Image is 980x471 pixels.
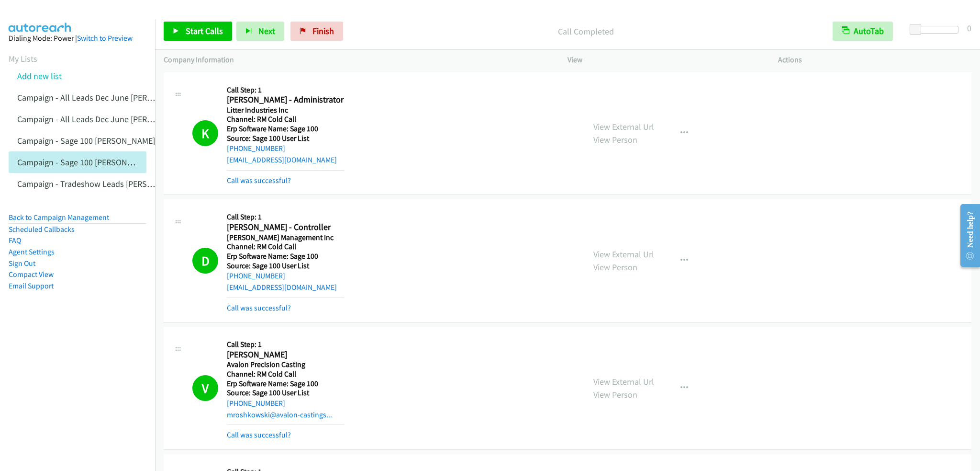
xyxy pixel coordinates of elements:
[593,262,637,273] a: View Person
[778,54,971,66] p: Actions
[227,349,344,360] h2: [PERSON_NAME]
[9,213,109,222] a: Back to Campaign Management
[17,178,214,189] a: Campaign - Tradeshow Leads [PERSON_NAME] Cloned
[164,54,550,66] p: Company Information
[227,379,344,389] h5: Erp Software Name: Sage 100
[227,430,291,439] a: Call was successful?
[17,157,183,168] a: Campaign - Sage 100 [PERSON_NAME] Cloned
[9,53,37,64] a: My Lists
[227,271,285,280] a: [PHONE_NUMBER]
[593,121,654,132] a: View External Url
[227,399,285,408] a: [PHONE_NUMBER]
[593,249,654,260] a: View External Url
[227,369,344,379] h5: Channel: RM Cold Call
[192,120,218,146] h1: K
[17,92,191,103] a: Campaign - All Leads Dec June [PERSON_NAME]
[227,212,344,222] h5: Call Step: 1
[9,281,54,290] a: Email Support
[17,114,219,125] a: Campaign - All Leads Dec June [PERSON_NAME] Cloned
[833,22,893,41] button: AutoTab
[9,236,21,245] a: FAQ
[227,360,344,369] h5: Avalon Precision Casting
[17,70,62,81] a: Add new list
[914,26,958,34] div: Delay between calls (in seconds)
[227,340,344,349] h5: Call Step: 1
[568,54,761,66] p: View
[227,176,291,185] a: Call was successful?
[593,376,654,387] a: View External Url
[9,259,35,268] a: Sign Out
[356,25,815,38] p: Call Completed
[227,94,344,105] h2: [PERSON_NAME] - Administrator
[227,303,291,312] a: Call was successful?
[164,22,232,41] a: Start Calls
[17,135,155,146] a: Campaign - Sage 100 [PERSON_NAME]
[9,270,54,279] a: Compact View
[227,252,344,261] h5: Erp Software Name: Sage 100
[312,25,334,36] span: Finish
[236,22,284,41] button: Next
[227,85,344,95] h5: Call Step: 1
[9,247,55,256] a: Agent Settings
[192,248,218,274] h1: D
[227,115,344,124] h5: Channel: RM Cold Call
[227,410,332,419] a: mroshkowski@avalon-castings...
[258,25,275,36] span: Next
[9,33,146,44] div: Dialing Mode: Power |
[227,388,344,398] h5: Source: Sage 100 User List
[227,222,344,233] h2: [PERSON_NAME] - Controller
[192,375,218,401] h1: V
[227,233,344,242] h5: [PERSON_NAME] Management Inc
[593,389,637,400] a: View Person
[227,105,344,115] h5: Litter Industries Inc
[290,22,343,41] a: Finish
[227,261,344,271] h5: Source: Sage 100 User List
[77,34,133,43] a: Switch to Preview
[227,124,344,134] h5: Erp Software Name: Sage 100
[227,134,344,143] h5: Source: Sage 100 User List
[227,283,337,292] a: [EMAIL_ADDRESS][DOMAIN_NAME]
[227,144,285,153] a: [PHONE_NUMBER]
[227,242,344,252] h5: Channel: RM Cold Call
[593,134,637,145] a: View Person
[967,22,971,34] div: 0
[9,225,75,234] a: Scheduled Callbacks
[227,155,337,164] a: [EMAIL_ADDRESS][DOMAIN_NAME]
[186,25,223,36] span: Start Calls
[953,197,980,274] iframe: Resource Center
